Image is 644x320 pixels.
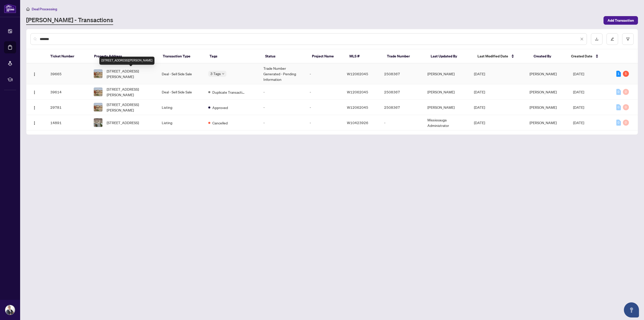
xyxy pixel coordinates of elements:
[573,72,584,76] span: [DATE]
[622,33,634,45] button: filter
[427,49,473,63] th: Last Updated By
[222,73,224,75] span: down
[212,105,228,110] span: Approved
[383,49,427,63] th: Trade Number
[347,90,368,94] span: W12062045
[107,86,154,97] span: [STREET_ADDRESS][PERSON_NAME]
[530,120,557,125] span: [PERSON_NAME]
[32,121,36,125] img: Logo
[474,90,485,94] span: [DATE]
[107,120,139,125] span: [STREET_ADDRESS]
[158,100,204,115] td: Listing
[212,120,228,126] span: Cancelled
[32,90,36,94] img: Logo
[5,305,15,315] img: Profile Icon
[46,84,90,100] td: 39614
[26,7,30,11] span: home
[530,90,557,94] span: [PERSON_NAME]
[206,49,261,63] th: Tags
[616,89,621,95] div: 0
[46,115,90,130] td: 14891
[423,100,470,115] td: [PERSON_NAME]
[423,115,470,130] td: Mississauga Administrator
[623,120,629,126] div: 0
[473,49,530,63] th: Last Modified Date
[567,49,611,63] th: Created Date
[107,102,154,113] span: [STREET_ADDRESS][PERSON_NAME]
[573,120,584,125] span: [DATE]
[30,119,38,127] button: Logo
[26,16,113,25] a: [PERSON_NAME] - Transactions
[380,63,423,84] td: 2508367
[474,72,485,76] span: [DATE]
[423,84,470,100] td: [PERSON_NAME]
[571,53,592,59] span: Created Date
[46,63,90,84] td: 39665
[46,100,90,115] td: 29781
[347,120,368,125] span: W10423926
[306,63,343,84] td: -
[261,49,308,63] th: Status
[259,115,306,130] td: -
[616,104,621,110] div: 0
[30,70,38,78] button: Logo
[94,118,102,127] img: thumbnail-img
[477,53,508,59] span: Last Modified Date
[380,115,423,130] td: -
[259,84,306,100] td: -
[32,106,36,110] img: Logo
[347,105,368,110] span: W12062045
[94,88,102,96] img: thumbnail-img
[530,105,557,110] span: [PERSON_NAME]
[210,71,221,77] span: 3 Tags
[474,120,485,125] span: [DATE]
[259,63,306,84] td: Trade Number Generated - Pending Information
[474,105,485,110] span: [DATE]
[616,71,621,77] div: 1
[595,37,598,41] span: download
[623,89,629,95] div: 0
[573,90,584,94] span: [DATE]
[4,4,16,13] img: logo
[603,16,638,25] button: Add Transaction
[591,33,602,45] button: download
[259,100,306,115] td: -
[530,72,557,76] span: [PERSON_NAME]
[608,16,634,24] span: Add Transaction
[212,89,245,95] span: Duplicate Transaction
[623,71,629,77] div: 5
[380,100,423,115] td: 2508367
[30,103,38,111] button: Logo
[94,103,102,112] img: thumbnail-img
[306,84,343,100] td: -
[530,49,567,63] th: Created By
[158,115,204,130] td: Listing
[159,49,206,63] th: Transaction Type
[624,302,639,317] button: Open asap
[308,49,345,63] th: Project Name
[90,49,159,63] th: Property Address
[99,57,154,65] div: [STREET_ADDRESS][PERSON_NAME]
[158,63,204,84] td: Deal - Sell Side Sale
[306,115,343,130] td: -
[158,84,204,100] td: Deal - Sell Side Sale
[46,49,90,63] th: Ticket Number
[616,120,621,126] div: 0
[345,49,383,63] th: MLS #
[94,69,102,78] img: thumbnail-img
[347,72,368,76] span: W12062045
[573,105,584,110] span: [DATE]
[607,33,618,45] button: edit
[306,100,343,115] td: -
[623,104,629,110] div: 0
[30,88,38,96] button: Logo
[32,7,57,11] span: Deal Processing
[611,37,614,41] span: edit
[380,84,423,100] td: 2508367
[580,37,584,41] span: close
[107,68,154,79] span: [STREET_ADDRESS][PERSON_NAME]
[32,72,36,76] img: Logo
[423,63,470,84] td: [PERSON_NAME]
[626,37,630,41] span: filter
